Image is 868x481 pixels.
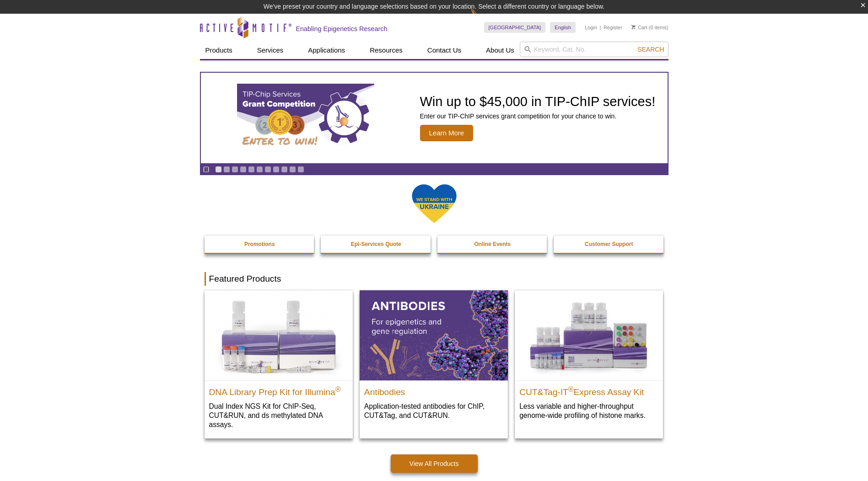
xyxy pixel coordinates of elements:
[248,166,255,173] a: Go to slide 5
[200,42,238,59] a: Products
[297,166,304,173] a: Go to slide 11
[515,290,663,380] img: CUT&Tag-IT® Express Assay Kit
[631,25,636,29] img: Your Cart
[422,42,467,59] a: Contact Us
[281,166,288,173] a: Go to slide 9
[554,235,664,253] a: Customer Support
[360,290,508,429] a: All Antibodies Antibodies Application-tested antibodies for ChIP, CUT&Tag, and CUT&RUN.
[237,84,374,152] img: TIP-ChIP Services Grant Competition
[364,42,408,59] a: Resources
[519,401,658,420] p: Less variable and higher-throughput genome-wide profiling of histone marks​.
[205,235,315,253] a: Promotions
[264,166,271,173] a: Go to slide 7
[203,166,210,173] a: Toggle autoplay
[240,166,247,173] a: Go to slide 4
[215,166,222,173] a: Go to slide 1
[484,22,546,33] a: [GEOGRAPHIC_DATA]
[411,183,457,224] img: We Stand With Ukraine
[296,25,388,33] h2: Enabling Epigenetics Research
[223,166,230,173] a: Go to slide 2
[550,22,576,33] a: English
[232,166,238,173] a: Go to slide 3
[321,235,431,253] a: Epi-Services Quote
[302,42,350,59] a: Applications
[515,290,663,429] a: CUT&Tag-IT® Express Assay Kit CUT&Tag-IT®Express Assay Kit Less variable and higher-throughput ge...
[252,42,289,59] a: Services
[289,166,296,173] a: Go to slide 10
[420,112,656,120] p: Enter our TIP-ChIP services grant competition for your chance to win.
[585,241,633,247] strong: Customer Support
[360,290,508,380] img: All Antibodies
[585,24,597,31] a: Login
[635,45,667,53] button: Search
[335,385,341,393] sup: ®
[631,22,669,33] li: (0 items)
[604,24,622,31] a: Register
[519,383,658,397] h2: CUT&Tag-IT Express Assay Kit
[273,166,280,173] a: Go to slide 8
[201,73,668,163] a: TIP-ChIP Services Grant Competition Win up to $45,000 in TIP-ChIP services! Enter our TIP-ChIP se...
[364,401,503,420] p: Application-tested antibodies for ChIP, CUT&Tag, and CUT&RUN.
[568,385,574,393] sup: ®
[201,73,668,163] article: TIP-ChIP Services Grant Competition
[474,241,511,247] strong: Online Events
[256,166,263,173] a: Go to slide 6
[209,383,348,397] h2: DNA Library Prep Kit for Illumina
[637,46,664,53] span: Search
[631,24,647,31] a: Cart
[205,290,353,380] img: DNA Library Prep Kit for Illumina
[420,125,474,141] span: Learn More
[470,7,495,28] img: Change Here
[205,290,353,438] a: DNA Library Prep Kit for Illumina DNA Library Prep Kit for Illumina® Dual Index NGS Kit for ChIP-...
[520,42,669,57] input: Keyword, Cat. No.
[391,454,478,473] a: View All Products
[420,95,656,108] h2: Win up to $45,000 in TIP-ChIP services!
[209,401,348,429] p: Dual Index NGS Kit for ChIP-Seq, CUT&RUN, and ds methylated DNA assays.
[244,241,275,247] strong: Promotions
[351,241,401,247] strong: Epi-Services Quote
[600,22,601,33] li: |
[437,235,548,253] a: Online Events
[205,272,664,286] h2: Featured Products
[364,383,503,397] h2: Antibodies
[480,42,520,59] a: About Us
